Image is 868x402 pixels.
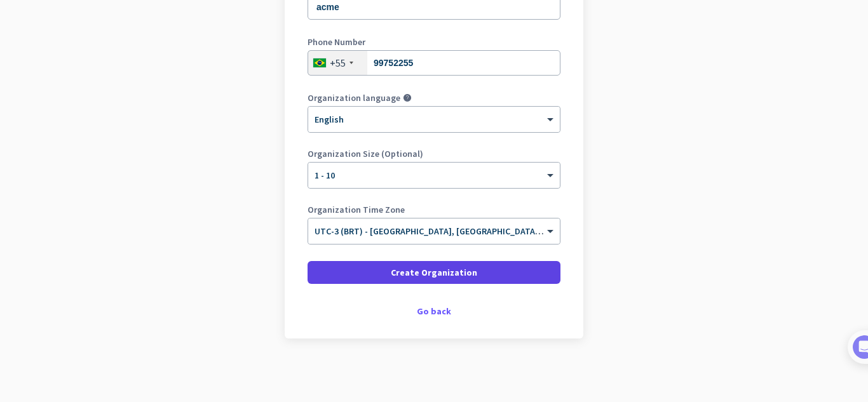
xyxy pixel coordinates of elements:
button: Create Organization [308,261,560,284]
i: help [403,93,412,102]
label: Organization Size (Optional) [308,149,560,158]
div: Go back [308,307,560,316]
label: Phone Number [308,37,560,46]
label: Organization language [308,93,400,102]
div: +55 [330,57,346,69]
span: Create Organization [391,266,477,279]
input: 11 2345-6789 [308,50,560,76]
label: Organization Time Zone [308,205,560,214]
